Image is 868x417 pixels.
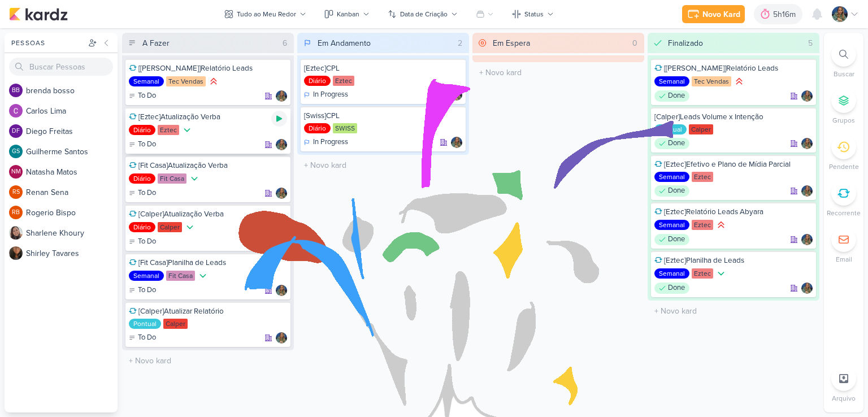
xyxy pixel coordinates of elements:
img: Shirley Tavares [9,246,23,260]
div: Pontual [654,124,687,134]
div: Ligar relógio [271,111,287,127]
p: RB [12,210,20,216]
p: To Do [138,332,156,344]
div: Calper [163,319,188,329]
img: Isabella Gutierres [801,90,813,102]
div: Responsável: Isabella Gutierres [276,139,287,150]
img: Isabella Gutierres [276,188,287,199]
p: In Progress [313,137,348,148]
div: [Tec Vendas]Relatório Leads [654,63,813,73]
div: [Eztec]Relatório Leads Abyara [654,207,813,217]
div: Done [654,90,689,102]
img: Isabella Gutierres [276,332,287,344]
input: Buscar Pessoas [9,58,113,76]
div: Diário [304,123,331,133]
div: [Eztec]CPL [304,63,462,73]
div: C a r l o s L i m a [26,105,118,117]
div: [Eztec]Efetivo e Plano de Mídia Parcial [654,159,813,170]
div: Calper [158,222,182,232]
div: To Do [129,139,156,150]
div: To Do [129,285,156,296]
div: Diego Freitas [9,124,23,138]
div: D i e g o F r e i t a s [26,125,118,137]
div: [Fit Casa]Atualização Verba [129,160,287,171]
div: R o g e r i o B i s p o [26,207,118,219]
img: Isabella Gutierres [276,285,287,296]
div: [Swiss]CPL [304,111,462,121]
div: Tec Vendas [692,76,731,86]
div: Responsável: Isabella Gutierres [801,185,813,197]
div: Semanal [129,76,164,86]
div: Done [654,234,689,245]
div: In Progress [304,89,348,101]
div: Novo Kard [702,8,740,20]
div: Guilherme Santos [9,145,23,158]
p: In Progress [313,89,348,101]
img: Isabella Gutierres [276,139,287,150]
p: Done [668,185,685,197]
p: To Do [138,90,156,102]
li: Ctrl + F [824,42,863,79]
div: 0 [628,37,642,49]
div: Prioridade Alta [715,219,727,231]
p: Done [668,90,685,102]
div: SWISS [333,123,357,133]
input: + Novo kard [650,303,817,319]
div: Eztec [158,125,179,135]
div: Responsável: Isabella Gutierres [801,90,813,102]
div: [Eztec]Atualização Verba [129,112,287,122]
div: Diário [129,222,155,232]
img: Isabella Gutierres [801,138,813,149]
div: Eztec [692,172,713,182]
div: Responsável: Isabella Gutierres [801,283,813,294]
div: Natasha Matos [9,165,23,179]
p: Done [668,283,685,294]
img: Isabella Gutierres [276,236,287,247]
div: S h a r l e n e K h o u r y [26,227,118,239]
p: bb [12,88,20,94]
div: Pontual [129,319,161,329]
div: N a t a s h a M a t o s [26,166,118,178]
div: Diário [129,173,155,184]
button: Novo Kard [682,5,745,23]
p: To Do [138,139,156,150]
p: NM [11,169,21,175]
div: Prioridade Baixa [184,221,196,233]
div: Responsável: Isabella Gutierres [451,137,462,148]
div: Prioridade Alta [734,76,745,87]
div: Responsável: Isabella Gutierres [276,236,287,247]
div: Responsável: Isabella Gutierres [451,89,462,101]
div: 5h16m [773,8,799,20]
div: R e n a n S e n a [26,186,118,198]
p: DF [12,128,20,134]
div: To Do [129,332,156,344]
p: Pendente [829,162,859,172]
p: Email [836,254,852,264]
div: To Do [129,90,156,102]
div: 6 [278,37,292,49]
div: [Eztec]Planilha de Leads [654,255,813,266]
div: Fit Casa [158,173,186,184]
p: Done [668,234,685,245]
p: Buscar [834,69,854,79]
div: Prioridade Baixa [197,270,209,281]
div: Responsável: Isabella Gutierres [276,188,287,199]
p: Grupos [832,115,855,125]
img: Isabella Gutierres [451,137,462,148]
div: Responsável: Isabella Gutierres [276,285,287,296]
img: Isabella Gutierres [276,90,287,102]
div: [Calper]Leads Volume x Intenção [654,112,813,122]
div: [Tec Vendas]Relatório Leads [129,63,287,73]
input: + Novo kard [300,157,467,173]
div: [Calper]Atualizar Relatório [129,306,287,316]
div: To Do [129,188,156,199]
p: To Do [138,285,156,296]
div: Prioridade Baixa [181,124,193,136]
img: Isabella Gutierres [801,234,813,245]
img: Isabella Gutierres [801,283,813,294]
div: Pessoas [9,38,86,48]
div: Done [654,185,689,197]
div: S h i r l e y T a v a r e s [26,247,118,259]
div: Semanal [654,268,689,279]
div: Diário [304,76,331,86]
